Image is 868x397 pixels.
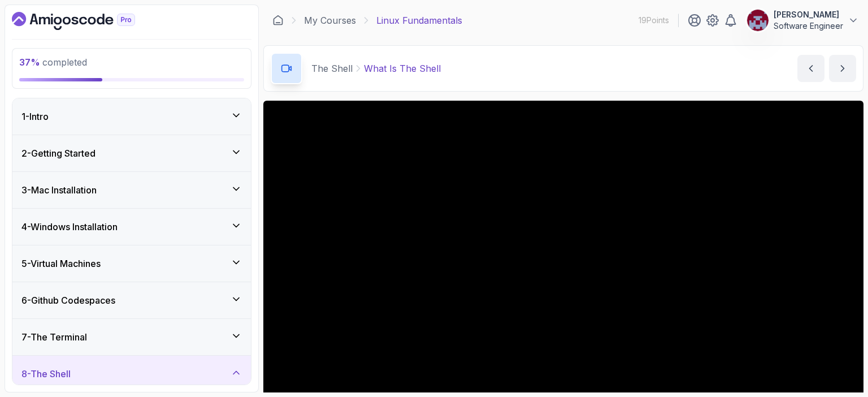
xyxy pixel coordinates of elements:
img: user profile image [747,10,769,31]
h3: 5 - Virtual Machines [21,257,101,270]
p: 19 Points [639,15,669,26]
p: [PERSON_NAME] [774,9,843,20]
button: 4-Windows Installation [12,209,251,245]
h3: 1 - Intro [21,110,49,123]
iframe: chat widget [653,148,857,346]
button: next content [829,55,856,82]
h3: 6 - Github Codespaces [21,294,115,307]
p: Linux Fundamentals [376,14,462,27]
button: 8-The Shell [12,356,251,392]
iframe: chat widget [821,352,857,386]
h3: 2 - Getting Started [21,146,96,160]
a: Dashboard [272,15,284,26]
button: 7-The Terminal [12,319,251,355]
p: What Is The Shell [364,62,441,75]
span: 37 % [19,57,40,68]
h3: 8 - The Shell [21,367,71,381]
p: Software Engineer [774,20,843,32]
h3: 4 - Windows Installation [21,220,118,234]
button: 2-Getting Started [12,135,251,171]
button: 5-Virtual Machines [12,245,251,282]
button: 1-Intro [12,98,251,135]
h3: 7 - The Terminal [21,330,87,344]
a: Dashboard [12,12,161,30]
button: user profile image[PERSON_NAME]Software Engineer [747,9,859,32]
h3: 3 - Mac Installation [21,183,97,197]
button: 6-Github Codespaces [12,282,251,318]
button: 3-Mac Installation [12,172,251,208]
span: completed [19,57,87,68]
p: The Shell [311,62,353,75]
a: My Courses [304,14,356,27]
button: previous content [797,55,824,82]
